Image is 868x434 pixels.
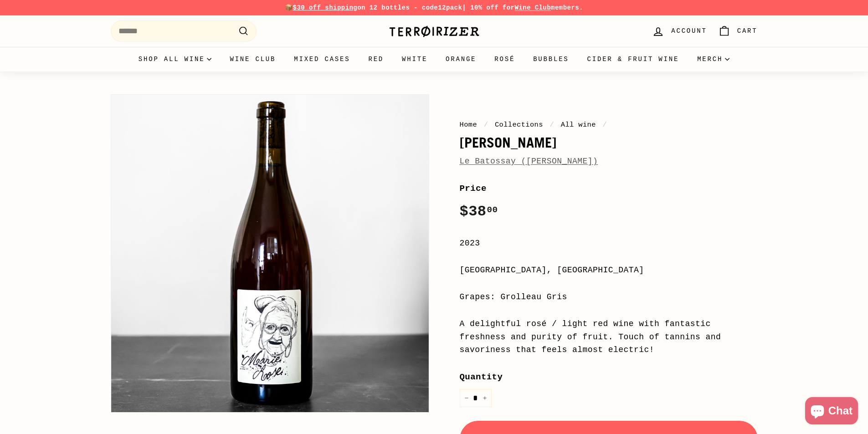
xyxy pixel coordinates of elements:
a: Cider & Fruit Wine [578,47,688,71]
a: Collections [495,121,543,129]
a: Bubbles [524,47,578,71]
div: 2023 [460,237,758,250]
label: Quantity [460,370,758,384]
a: Le Batossay ([PERSON_NAME]) [460,157,598,166]
summary: Merch [688,47,739,71]
div: [GEOGRAPHIC_DATA], [GEOGRAPHIC_DATA] [460,264,758,277]
strong: 12pack [438,4,462,11]
span: $38 [460,203,498,220]
p: 📦 on 12 bottles - code | 10% off for members. [111,3,758,13]
a: Red [359,47,393,71]
span: / [482,121,491,129]
span: / [548,121,557,129]
div: A delightful rosé / light red wine with fantastic freshness and purity of fruit. Touch of tannins... [460,317,758,357]
span: / [601,121,610,129]
a: Mixed Cases [285,47,359,71]
a: Account [647,18,712,45]
a: Rosé [485,47,524,71]
a: Wine Club [221,47,285,71]
a: Home [460,121,478,129]
a: Cart [713,18,763,45]
span: Account [671,26,707,36]
sup: 00 [487,205,498,215]
inbox-online-store-chat: Shopify online store chat [802,397,861,427]
span: Cart [737,26,758,36]
span: $30 off shipping [293,4,358,11]
div: Primary [92,47,776,71]
nav: breadcrumbs [460,119,758,130]
div: Grapes: Grolleau Gris [460,291,758,304]
a: Wine Club [514,4,551,11]
button: Increase item quantity by one [478,389,492,408]
button: Reduce item quantity by one [460,389,473,408]
label: Price [460,182,758,195]
a: White [393,47,437,71]
input: quantity [460,389,492,408]
a: Orange [437,47,485,71]
summary: Shop all wine [129,47,221,71]
h1: [PERSON_NAME] [460,135,758,150]
a: All wine [561,121,596,129]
